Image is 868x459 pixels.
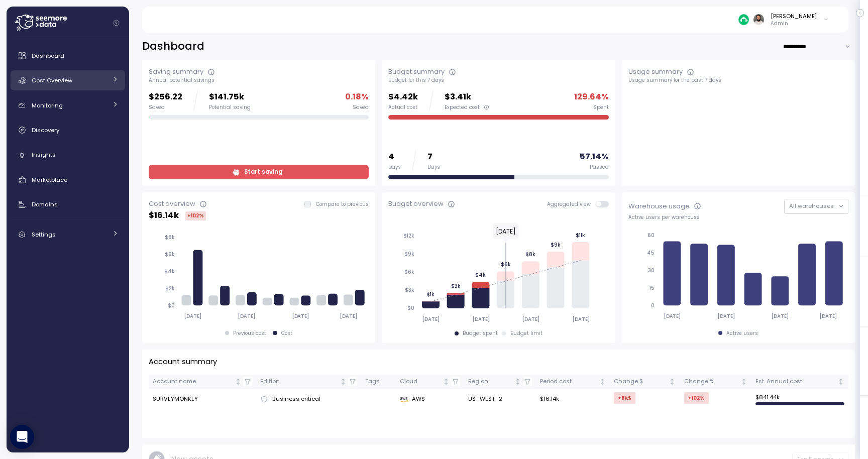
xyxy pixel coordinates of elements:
[388,90,418,104] p: $4.42k
[149,67,203,77] div: Saving summary
[292,313,309,319] tspan: [DATE]
[445,90,489,104] p: $3.41k
[751,375,848,389] th: Est. Annual costNot sorted
[260,377,338,386] div: Edition
[464,389,536,409] td: US_WEST_2
[149,104,182,111] div: Saved
[388,77,608,84] div: Budget for this 7 days
[32,200,58,208] span: Domains
[536,375,610,389] th: Period costNot sorted
[628,67,683,77] div: Usage summary
[599,378,606,385] div: Not sorted
[451,283,461,289] tspan: $3k
[400,377,441,386] div: Cloud
[663,313,681,319] tspan: [DATE]
[149,77,369,84] div: Annual potential savings
[281,330,292,337] div: Cost
[11,145,125,165] a: Insights
[514,378,521,385] div: Not sorted
[628,214,848,221] div: Active users per warehouse
[316,201,369,208] p: Compare to previous
[404,269,414,275] tspan: $6k
[496,227,516,236] text: [DATE]
[11,120,125,140] a: Discovery
[11,46,125,66] a: Dashboard
[684,392,709,404] div: +102 %
[651,302,655,309] tspan: 0
[405,287,414,293] tspan: $3k
[717,313,735,319] tspan: [DATE]
[164,268,175,275] tspan: $4k
[149,375,256,389] th: Account nameNot sorted
[10,425,34,449] div: Open Intercom Messenger
[472,316,490,322] tspan: [DATE]
[501,261,511,268] tspan: $6k
[647,232,655,239] tspan: 60
[771,12,817,20] div: [PERSON_NAME]
[153,377,233,386] div: Account name
[649,285,655,291] tspan: 15
[365,377,392,386] div: Tags
[340,313,358,319] tspan: [DATE]
[590,164,609,171] div: Passed
[648,267,655,274] tspan: 30
[580,150,609,164] p: 57.14 %
[403,233,414,239] tspan: $12k
[738,14,749,25] img: 687cba7b7af778e9efcde14e.PNG
[235,378,242,385] div: Not sorted
[388,104,418,111] div: Actual cost
[32,151,56,159] span: Insights
[32,231,56,239] span: Settings
[256,375,361,389] th: EditionNot sorted
[510,330,542,337] div: Budget limit
[427,291,435,298] tspan: $1k
[614,392,635,404] div: +8k $
[32,76,72,84] span: Cost Overview
[32,101,63,109] span: Monitoring
[576,232,585,239] tspan: $11k
[165,234,175,241] tspan: $8k
[593,104,609,111] div: Spent
[680,375,751,389] th: Change %Not sorted
[614,377,667,386] div: Change $
[610,375,680,389] th: Change $Not sorted
[388,67,445,77] div: Budget summary
[628,201,690,211] div: Warehouse usage
[547,201,596,207] span: Aggregated view
[427,150,440,164] p: 7
[11,224,125,245] a: Settings
[669,378,676,385] div: Not sorted
[165,251,175,258] tspan: $6k
[784,199,848,213] button: All warehouses
[476,272,486,278] tspan: $4k
[11,70,125,90] a: Cost Overview
[149,199,195,209] div: Cost overview
[751,389,848,409] td: $ 841.44k
[647,250,655,256] tspan: 45
[388,150,401,164] p: 4
[522,316,539,322] tspan: [DATE]
[540,377,597,386] div: Period cost
[574,90,609,104] p: 129.64 %
[209,90,251,104] p: $141.75k
[11,95,125,116] a: Monitoring
[463,330,498,337] div: Budget spent
[684,377,739,386] div: Change %
[32,176,67,184] span: Marketplace
[345,90,369,104] p: 0.18 %
[753,14,764,25] img: ACg8ocLskjvUhBDgxtSFCRx4ztb74ewwa1VrVEuDBD_Ho1mrTsQB-QE=s96-c
[789,202,834,210] span: All warehouses
[238,313,255,319] tspan: [DATE]
[149,356,217,368] p: Account summary
[184,313,201,319] tspan: [DATE]
[353,104,369,111] div: Saved
[233,330,266,337] div: Previous cost
[837,378,844,385] div: Not sorted
[404,251,414,257] tspan: $9k
[185,211,206,220] div: +102 %
[755,377,836,386] div: Est. Annual cost
[149,209,179,222] p: $ 16.14k
[772,313,789,319] tspan: [DATE]
[110,19,123,27] button: Collapse navigation
[740,378,747,385] div: Not sorted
